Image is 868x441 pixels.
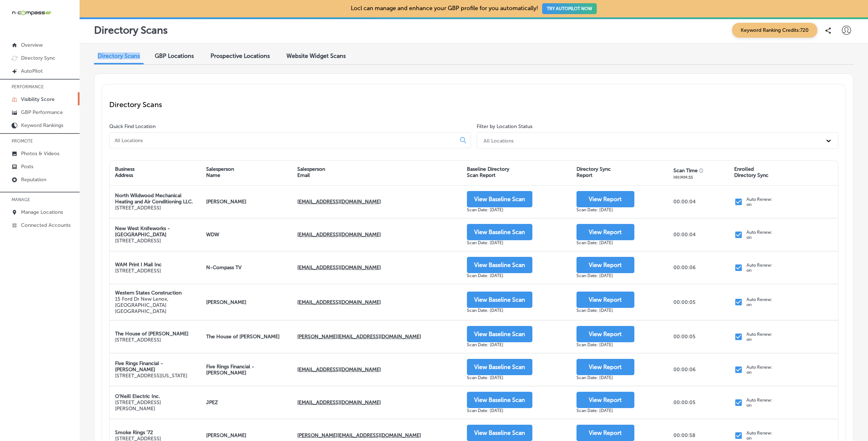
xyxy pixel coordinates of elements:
div: Scan Date: [DATE] [467,273,532,278]
div: HH:MM:SS [673,175,705,180]
p: 00:00:05 [673,299,695,305]
a: View Report [576,297,634,303]
strong: [PERSON_NAME] [206,299,246,305]
p: [STREET_ADDRESS] [115,337,188,343]
button: View Baseline Scan [467,191,532,207]
div: Scan Date: [DATE] [467,308,532,313]
button: View Baseline Scan [467,326,532,342]
div: Scan Date: [DATE] [467,375,532,380]
a: View Baseline Scan [467,196,532,203]
strong: [EMAIL_ADDRESS][DOMAIN_NAME] [297,232,381,238]
p: 00:00:06 [673,264,695,271]
a: View Baseline Scan [467,229,532,236]
p: Auto Renew: on [746,398,773,408]
button: View Baseline Scan [467,292,532,308]
button: View Report [576,257,634,273]
div: Scan Date: [DATE] [576,408,634,413]
button: View Report [576,326,634,342]
div: Business Address [115,166,135,178]
div: Scan Time [673,168,698,174]
strong: [PERSON_NAME][EMAIL_ADDRESS][DOMAIN_NAME] [297,334,421,340]
span: Website Widget Scans [286,52,346,59]
div: Scan Date: [DATE] [467,408,532,413]
img: 660ab0bf-5cc7-4cb8-ba1c-48b5ae0f18e60NCTV_CLogo_TV_Black_-500x88.png [12,9,51,16]
p: [STREET_ADDRESS] [115,268,162,274]
div: Directory Sync Report [576,166,611,178]
strong: [EMAIL_ADDRESS][DOMAIN_NAME] [297,199,381,205]
strong: N-Compass TV [206,264,242,271]
div: Scan Date: [DATE] [467,240,532,245]
div: Enrolled Directory Sync [734,166,769,178]
p: Auto Renew: on [746,263,773,273]
p: 00:00:05 [673,334,695,340]
strong: JPEZ [206,399,218,406]
div: Scan Date: [DATE] [576,308,634,313]
p: [STREET_ADDRESS] [115,238,195,244]
button: View Baseline Scan [467,359,532,375]
button: View Report [576,359,634,375]
a: View Report [576,364,634,370]
p: [STREET_ADDRESS] [115,205,195,211]
p: Auto Renew: on [746,332,773,342]
p: Auto Renew: on [746,431,773,441]
p: Directory Sync [21,55,55,61]
button: View Baseline Scan [467,392,532,408]
input: All Locations [114,137,454,144]
p: AutoPilot [21,68,43,74]
strong: Western States Construction [115,290,182,296]
label: Quick Find Location [109,123,156,130]
strong: WAM Print I Mail Inc [115,262,162,268]
span: Prospective Locations [210,52,270,59]
div: Salesperson Email [297,166,325,178]
a: View Baseline Scan [467,430,532,436]
button: View Baseline Scan [467,257,532,273]
p: 00:00:04 [673,199,695,205]
a: View Report [576,229,634,236]
a: View Baseline Scan [467,364,532,370]
p: Visibility Score [21,96,55,102]
div: Baseline Directory Scan Report [467,166,509,178]
strong: [PERSON_NAME][EMAIL_ADDRESS][DOMAIN_NAME] [297,432,421,438]
strong: Five Rings Financial - [PERSON_NAME] [206,364,254,376]
p: Auto Renew: on [746,197,773,207]
div: All Locations [484,137,514,144]
p: [STREET_ADDRESS][PERSON_NAME] [115,399,195,412]
p: Auto Renew: on [746,297,773,307]
strong: Five Rings Financial - [PERSON_NAME] [115,360,163,373]
p: Reputation [21,177,46,183]
p: Posts [21,164,33,170]
button: View Report [576,425,634,441]
div: Scan Date: [DATE] [467,342,532,347]
button: View Report [576,292,634,308]
p: Keyword Rankings [21,122,63,128]
a: View Baseline Scan [467,331,532,338]
p: Overview [21,42,43,48]
strong: New West Knifeworks - [GEOGRAPHIC_DATA] [115,225,170,238]
strong: [EMAIL_ADDRESS][DOMAIN_NAME] [297,299,381,305]
label: Filter by Location Status [477,123,532,130]
button: View Report [576,224,634,240]
p: Directory Scans [94,24,168,36]
p: Manage Locations [21,209,63,215]
span: Keyword Ranking Credits: 720 [732,23,817,38]
strong: [PERSON_NAME] [206,432,246,438]
button: View Baseline Scan [467,425,532,441]
p: Auto Renew: on [746,230,773,240]
strong: [EMAIL_ADDRESS][DOMAIN_NAME] [297,366,381,373]
a: View Report [576,331,634,338]
div: Salesperson Name [206,166,234,178]
strong: [EMAIL_ADDRESS][DOMAIN_NAME] [297,399,381,406]
button: TRY AUTOPILOT NOW [542,3,597,14]
a: View Baseline Scan [467,297,532,303]
strong: [EMAIL_ADDRESS][DOMAIN_NAME] [297,264,381,271]
div: Scan Date: [DATE] [467,207,532,212]
strong: WDW [206,232,219,238]
strong: The House of [PERSON_NAME] [206,334,280,340]
div: Scan Date: [DATE] [576,273,634,278]
strong: The House of [PERSON_NAME] [115,331,188,337]
p: Directory Scans [109,100,838,109]
span: GBP Locations [155,52,194,59]
strong: O'Neill Electric Inc. [115,393,160,399]
p: [STREET_ADDRESS][US_STATE] [115,373,195,379]
button: View Report [576,191,634,207]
